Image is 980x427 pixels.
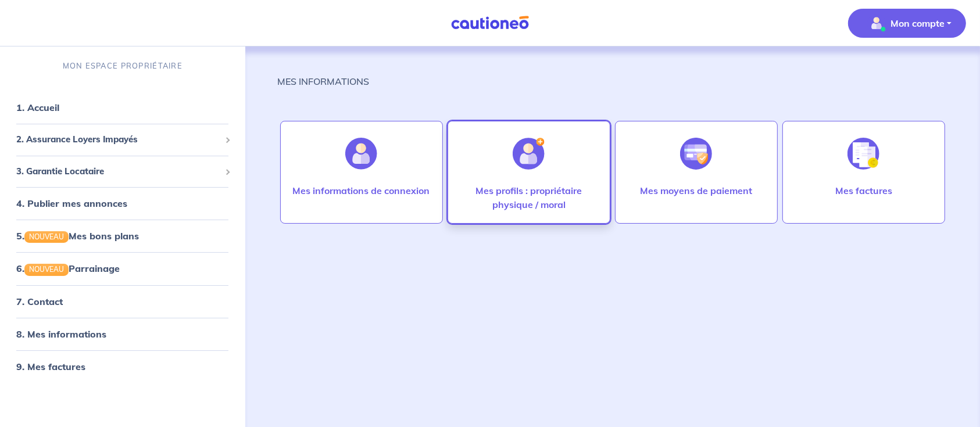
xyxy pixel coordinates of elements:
[640,184,752,198] p: Mes moyens de paiement
[5,96,241,119] div: 1. Accueil
[5,290,241,313] div: 7. Contact
[5,257,241,280] div: 6.NOUVEAUParrainage
[16,263,120,274] a: 6.NOUVEAUParrainage
[5,355,241,378] div: 9. Mes factures
[446,16,534,30] img: Cautioneo
[513,138,545,170] img: illu_account_add.svg
[16,230,139,242] a: 5.NOUVEAUMes bons plans
[278,74,370,88] p: MES INFORMATIONS
[5,322,241,346] div: 8. Mes informations
[835,184,892,198] p: Mes factures
[848,9,966,38] button: illu_account_valid_menu.svgMon compte
[5,192,241,215] div: 4. Publier mes annonces
[890,16,945,30] p: Mon compte
[63,60,183,71] p: MON ESPACE PROPRIÉTAIRE
[16,296,63,307] a: 7. Contact
[16,361,85,372] a: 9. Mes factures
[460,184,598,211] p: Mes profils : propriétaire physique / moral
[5,160,241,183] div: 3. Garantie Locataire
[5,128,241,151] div: 2. Assurance Loyers Impayés
[5,224,241,247] div: 5.NOUVEAUMes bons plans
[847,138,879,170] img: illu_invoice.svg
[16,328,106,340] a: 8. Mes informations
[867,14,886,33] img: illu_account_valid_menu.svg
[16,133,220,146] span: 2. Assurance Loyers Impayés
[16,165,220,178] span: 3. Garantie Locataire
[16,102,59,113] a: 1. Accueil
[293,184,430,198] p: Mes informations de connexion
[345,138,377,170] img: illu_account.svg
[680,138,712,170] img: illu_credit_card_no_anim.svg
[16,198,127,209] a: 4. Publier mes annonces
